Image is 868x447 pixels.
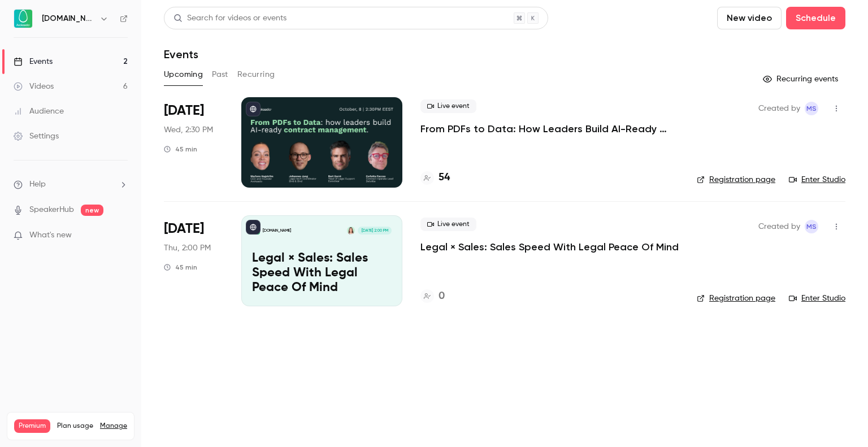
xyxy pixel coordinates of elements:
[164,97,223,188] div: Oct 8 Wed, 2:30 PM (Europe/Kiev)
[252,251,392,295] p: Legal × Sales: Sales Speed With Legal Peace Of Mind
[164,145,197,154] div: 45 min
[758,102,800,115] span: Created by
[164,102,204,120] span: [DATE]
[14,106,64,117] div: Audience
[164,263,197,272] div: 45 min
[114,231,128,241] iframe: Noticeable Trigger
[212,66,228,84] button: Past
[29,179,46,190] span: Help
[14,179,128,190] li: help-dropdown-opener
[789,293,845,304] a: Enter Studio
[164,47,198,61] h1: Events
[14,131,59,142] div: Settings
[14,56,53,67] div: Events
[420,122,679,136] a: From PDFs to Data: How Leaders Build AI-Ready Contract Management.
[420,170,450,185] a: 54
[14,10,32,28] img: Avokaado.io
[164,215,223,306] div: Oct 23 Thu, 2:00 PM (Europe/Tallinn)
[100,422,127,431] a: Manage
[439,170,450,185] h4: 54
[805,220,818,233] span: Marie Skachko
[14,81,54,92] div: Videos
[789,174,845,185] a: Enter Studio
[420,218,476,231] span: Live event
[173,12,287,24] div: Search for videos or events
[29,229,72,241] span: What's new
[14,419,50,433] span: Premium
[717,7,782,29] button: New video
[697,293,775,304] a: Registration page
[806,220,817,233] span: MS
[358,227,391,235] span: [DATE] 2:00 PM
[786,7,845,29] button: Schedule
[241,215,402,306] a: Legal × Sales: Sales Speed With Legal Peace Of Mind[DOMAIN_NAME]Mariana Hagström[DATE] 2:00 PMLeg...
[263,228,291,233] p: [DOMAIN_NAME]
[806,102,817,115] span: MS
[347,227,355,235] img: Mariana Hagström
[805,102,818,115] span: Marie Skachko
[164,242,211,254] span: Thu, 2:00 PM
[42,13,95,24] h6: [DOMAIN_NAME]
[758,70,845,88] button: Recurring events
[758,220,800,233] span: Created by
[29,204,74,216] a: SpeakerHub
[420,289,445,304] a: 0
[697,174,775,185] a: Registration page
[57,422,93,431] span: Plan usage
[439,289,445,304] h4: 0
[237,66,275,84] button: Recurring
[81,205,103,216] span: new
[420,240,679,254] a: Legal × Sales: Sales Speed With Legal Peace Of Mind
[164,66,203,84] button: Upcoming
[420,99,476,113] span: Live event
[164,124,213,136] span: Wed, 2:30 PM
[164,220,204,238] span: [DATE]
